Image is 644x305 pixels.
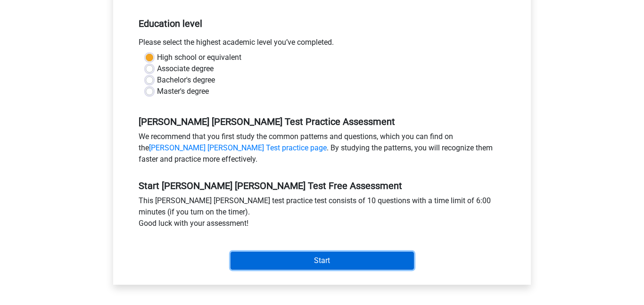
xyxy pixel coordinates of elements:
[157,86,209,97] label: Master's degree
[231,252,414,270] input: Start
[149,143,327,152] a: [PERSON_NAME] [PERSON_NAME] Test practice page
[132,195,512,233] div: This [PERSON_NAME] [PERSON_NAME] test practice test consists of 10 questions with a time limit of...
[139,14,505,33] h5: Education level
[132,37,512,52] div: Please select the highest academic level you’ve completed.
[139,116,505,127] h5: [PERSON_NAME] [PERSON_NAME] Test Practice Assessment
[139,180,505,191] h5: Start [PERSON_NAME] [PERSON_NAME] Test Free Assessment
[157,74,215,86] label: Bachelor's degree
[157,63,214,74] label: Associate degree
[132,131,512,169] div: We recommend that you first study the common patterns and questions, which you can find on the . ...
[157,52,241,63] label: High school or equivalent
